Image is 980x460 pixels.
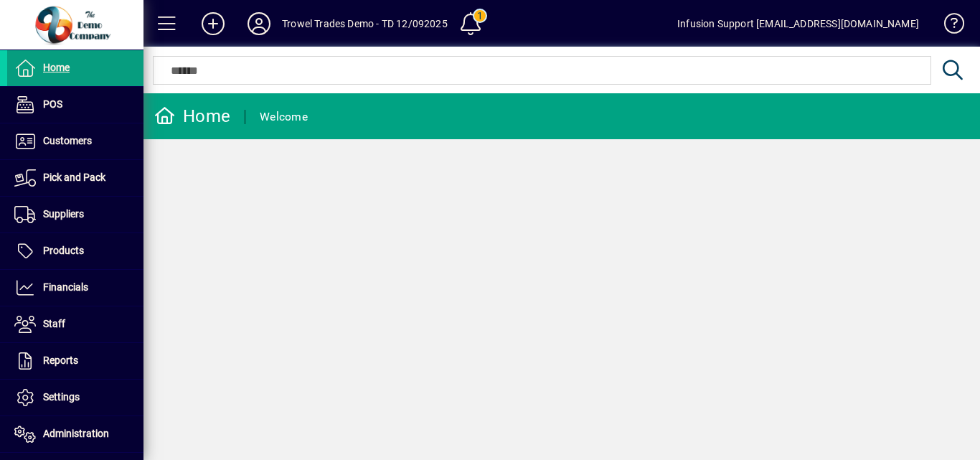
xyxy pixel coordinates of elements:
a: POS [7,87,143,123]
a: Reports [7,343,143,379]
span: Financials [43,281,88,293]
span: Administration [43,428,109,439]
a: Pick and Pack [7,160,143,196]
div: Trowel Trades Demo - TD 12/092025 [282,12,448,35]
span: Settings [43,391,80,403]
a: Suppliers [7,197,143,233]
a: Knowledge Base [933,3,962,50]
span: Pick and Pack [43,172,105,183]
span: POS [43,98,62,110]
div: Infusion Support [EMAIL_ADDRESS][DOMAIN_NAME] [677,12,919,35]
span: Home [43,62,70,73]
span: Staff [43,318,65,329]
a: Customers [7,123,143,159]
span: Suppliers [43,208,84,220]
a: Settings [7,380,143,416]
button: Add [190,11,236,37]
span: Customers [43,135,92,146]
a: Administration [7,416,143,452]
div: Welcome [260,105,308,128]
span: Reports [43,355,78,366]
a: Products [7,233,143,269]
div: Home [154,105,230,128]
a: Staff [7,306,143,342]
a: Financials [7,270,143,306]
button: Profile [236,11,282,37]
span: Products [43,245,84,256]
